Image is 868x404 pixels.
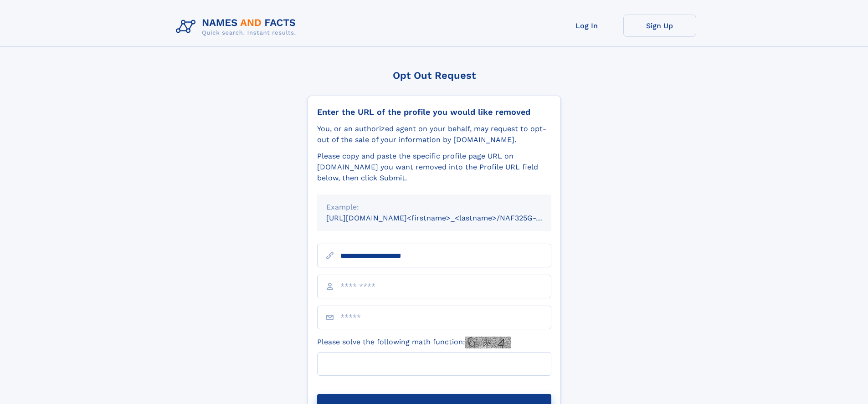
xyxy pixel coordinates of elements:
div: You, or an authorized agent on your behalf, may request to opt-out of the sale of your informatio... [317,123,551,145]
a: Log In [550,15,623,37]
div: Enter the URL of the profile you would like removed [317,107,551,117]
div: Opt Out Request [308,70,561,81]
img: Logo Names and Facts [172,15,303,39]
div: Example: [326,202,542,213]
div: Please copy and paste the specific profile page URL on [DOMAIN_NAME] you want removed into the Pr... [317,151,551,184]
small: [URL][DOMAIN_NAME]<firstname>_<lastname>/NAF325G-xxxxxxxx [326,214,569,222]
a: Sign Up [623,15,696,37]
label: Please solve the following math function: [317,337,511,348]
